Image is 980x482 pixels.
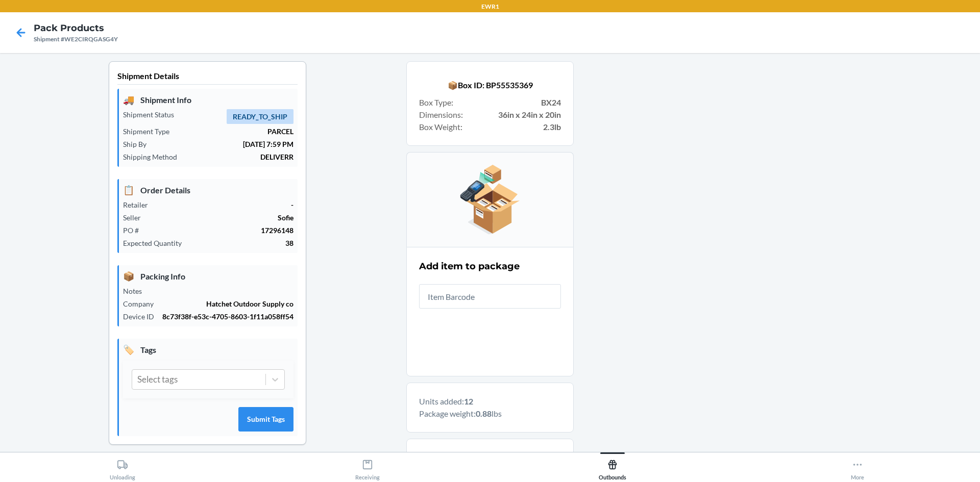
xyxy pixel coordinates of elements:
span: Package Content [459,451,521,464]
span: Box Weight : [419,121,462,133]
p: Device ID [123,311,162,322]
p: Expected Quantity [123,238,190,248]
span: READY_TO_SHIP [227,109,293,124]
p: PO # [123,225,147,236]
p: Shipment Info [123,93,293,107]
p: 8c73f38f-e53c-4705-8603-1f11a058ff54 [162,311,293,322]
b: 12 [464,396,473,406]
strong: BX24 [541,96,561,109]
button: Submit Tags [238,407,293,432]
button: Receiving [245,452,490,480]
p: Units added: [419,395,561,408]
input: Item Barcode [419,284,561,309]
p: Order Details [123,183,293,197]
p: Packing Info [123,269,293,283]
p: [DATE] 7:59 PM [155,139,293,149]
p: Hatchet Outdoor Supply co [162,298,293,309]
p: Sofie [149,212,293,223]
p: Shipment Details [117,70,298,85]
p: Seller [123,212,149,223]
span: 🚚 [123,93,134,107]
p: Shipment Status [123,109,182,120]
button: Outbounds [490,452,735,480]
div: Outbounds [599,455,626,480]
p: Company [123,298,162,309]
p: Shipment Type [123,126,178,137]
div: Shipment #WE2CIRQGASG4Y [34,35,118,44]
p: Ship By [123,139,155,149]
p: - [156,199,293,210]
span: Box Type : [419,96,453,109]
p: PARCEL [178,126,293,137]
div: Select tags [137,373,178,386]
p: Package weight: lbs [419,408,561,420]
p: DELIVERR [185,151,293,162]
p: 38 [190,238,293,248]
p: Notes [123,286,150,296]
h4: Pack Products [34,21,118,35]
div: Receiving [355,455,380,480]
h2: Add item to package [419,260,520,273]
p: Shipping Method [123,151,185,162]
strong: 2.3lb [543,121,561,133]
span: Dimensions : [419,109,463,121]
p: 📦 Box ID: BP55535369 [419,79,561,91]
p: Tags [123,343,293,357]
p: 17296148 [147,225,293,236]
div: More [851,455,864,480]
span: 📋 [123,183,134,197]
span: 🏷️ [123,343,134,357]
p: EWR1 [481,2,499,11]
p: Retailer [123,199,156,210]
div: Unloading [110,455,135,480]
b: 0.88 [476,409,492,418]
span: 📦 [123,269,134,283]
button: More [735,452,980,480]
strong: 36in x 24in x 20in [498,109,561,121]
